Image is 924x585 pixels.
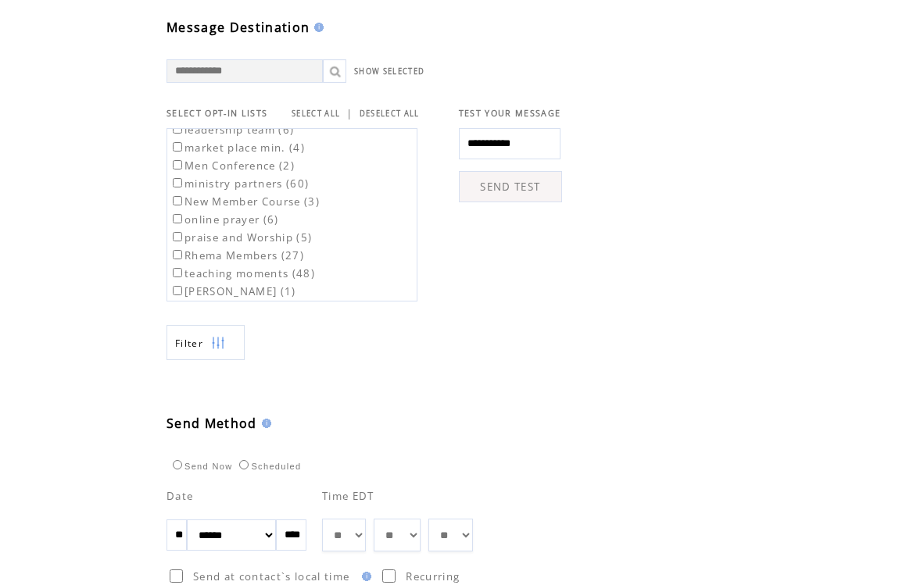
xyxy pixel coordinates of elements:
[360,109,420,119] a: DESELECT ALL
[169,462,232,471] label: Send Now
[173,142,182,152] input: market place min. (4)
[292,109,340,119] a: SELECT ALL
[459,108,561,119] span: TEST YOUR MESSAGE
[173,268,182,277] input: teaching moments (48)
[310,23,324,32] img: help.gif
[173,460,182,469] input: Send Now
[193,569,349,583] span: Send at contact`s local time
[170,159,295,173] label: Men Conference (2)
[257,419,271,428] img: help.gif
[406,569,460,583] span: Recurring
[346,106,353,120] span: |
[170,284,296,298] label: [PERSON_NAME] (1)
[173,178,182,187] input: ministry partners (60)
[459,171,562,202] a: SEND TEST
[211,326,225,361] img: filters.png
[173,286,182,295] input: [PERSON_NAME] (1)
[170,194,320,209] label: New Member Course (3)
[170,266,315,280] label: teaching moments (48)
[170,177,309,191] label: ministry partners (60)
[173,232,182,241] input: praise and Worship (5)
[322,489,374,503] span: Time EDT
[170,141,305,155] label: market place min. (4)
[170,123,294,137] label: leadership team (6)
[170,230,312,244] label: praise and Worship (5)
[173,124,182,134] input: leadership team (6)
[170,212,279,227] label: online prayer (6)
[175,337,203,350] span: Show filters
[173,160,182,169] input: Men Conference (2)
[357,572,371,581] img: help.gif
[173,196,182,205] input: New Member Course (3)
[167,108,267,119] span: SELECT OPT-IN LISTS
[170,248,304,262] label: Rhema Members (27)
[235,462,301,471] label: Scheduled
[354,66,424,77] a: SHOW SELECTED
[167,415,257,432] span: Send Method
[167,325,245,360] a: Filter
[167,19,310,36] span: Message Destination
[173,250,182,259] input: Rhema Members (27)
[239,460,249,469] input: Scheduled
[167,489,193,503] span: Date
[173,214,182,223] input: online prayer (6)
